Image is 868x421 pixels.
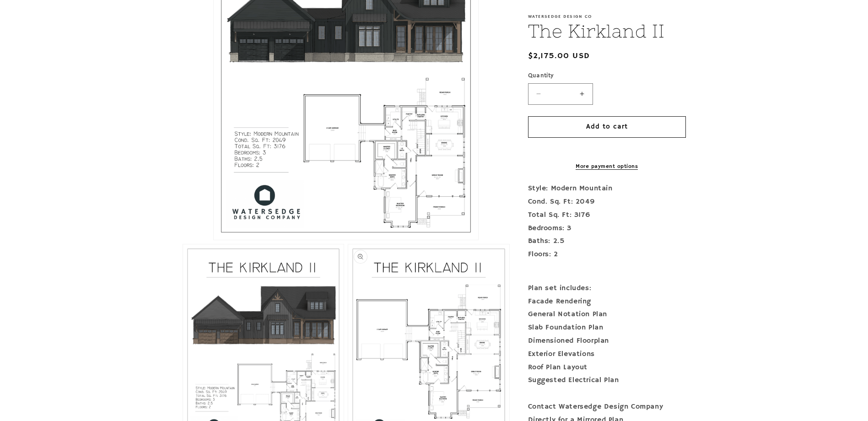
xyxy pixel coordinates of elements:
[528,19,686,43] h1: The Kirkland II
[528,361,686,374] div: Roof Plan Layout
[528,374,686,387] div: Suggested Electrical Plan
[528,14,686,19] p: Watersedge Design Co
[528,162,686,171] a: More payment options
[528,116,686,138] button: Add to cart
[528,335,686,348] div: Dimensioned Floorplan
[528,321,686,335] div: Slab Foundation Plan
[528,348,686,361] div: Exterior Elevations
[528,282,686,295] div: Plan set includes:
[528,182,686,275] p: Style: Modern Mountain Cond. Sq. Ft: 2049 Total Sq. Ft: 3176 Bedrooms: 3 Baths: 2.5 Floors: 2
[528,308,686,321] div: General Notation Plan
[528,71,686,81] label: Quantity
[528,50,590,62] span: $2,175.00 USD
[528,295,686,308] div: Facade Rendering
